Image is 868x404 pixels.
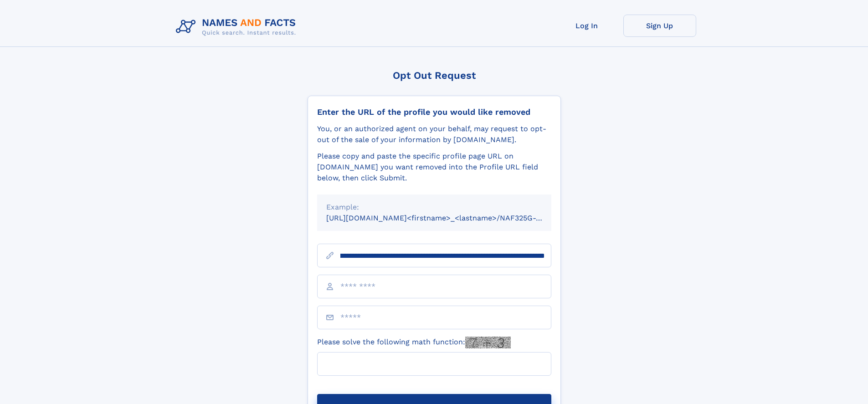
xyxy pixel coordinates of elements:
[308,70,561,81] div: Opt Out Request
[317,107,551,117] div: Enter the URL of the profile you would like removed
[550,15,623,37] a: Log In
[317,123,551,145] div: You, or an authorized agent on your behalf, may request to opt-out of the sale of your informatio...
[317,337,511,348] label: Please solve the following math function:
[317,151,551,184] div: Please copy and paste the specific profile page URL on [DOMAIN_NAME] you want removed into the Pr...
[326,214,569,222] small: [URL][DOMAIN_NAME]<firstname>_<lastname>/NAF325G-xxxxxxxx
[172,15,303,39] img: Logo Names and Facts
[326,202,542,213] div: Example:
[623,15,696,37] a: Sign Up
